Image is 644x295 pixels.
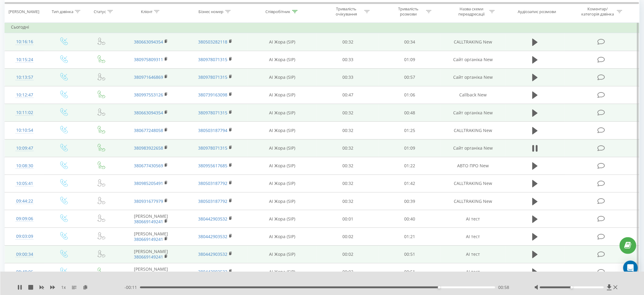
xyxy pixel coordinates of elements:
[379,51,441,68] td: 01:09
[498,284,509,290] span: 00:58
[247,104,317,122] td: АІ Жора (SIP)
[124,284,140,290] span: - 00:11
[11,160,38,172] div: 10:08:30
[198,269,228,275] a: 380442903532
[441,86,506,104] td: Callback New
[441,245,506,263] td: AI тест
[247,245,317,263] td: АІ Жора (SIP)
[379,157,441,175] td: 01:22
[11,124,38,136] div: 10:10:54
[379,86,441,104] td: 01:06
[11,231,38,242] div: 09:03:09
[247,139,317,157] td: АІ Жора (SIP)
[198,127,228,133] a: 380503187794
[379,228,441,245] td: 01:21
[317,245,379,263] td: 00:02
[119,263,183,281] td: [PERSON_NAME]
[134,74,163,80] a: 380971646869
[11,178,38,189] div: 10:05:41
[317,175,379,192] td: 00:32
[438,286,440,289] div: Accessibility label
[11,71,38,83] div: 10:13:57
[134,145,163,151] a: 380983922658
[134,163,163,168] a: 380677430569
[441,68,506,86] td: Сайт органіка New
[317,104,379,122] td: 00:32
[317,68,379,86] td: 00:33
[247,175,317,192] td: АІ Жора (SIP)
[134,39,163,45] a: 380663094354
[379,139,441,157] td: 01:09
[379,193,441,210] td: 00:39
[199,9,224,14] div: Бізнес номер
[11,54,38,66] div: 10:15:24
[247,86,317,104] td: АІ Жора (SIP)
[317,157,379,175] td: 00:32
[379,245,441,263] td: 00:51
[441,104,506,122] td: Сайт органіка New
[141,9,152,14] div: Клієнт
[198,92,228,98] a: 380739163098
[317,51,379,68] td: 00:33
[198,251,228,257] a: 380442903532
[11,266,38,278] div: 08:48:06
[198,57,228,62] a: 380978071315
[317,139,379,157] td: 00:32
[247,228,317,245] td: АІ Жора (SIP)
[134,236,163,242] a: 380669149241
[441,228,506,245] td: AI тест
[134,57,163,62] a: 380975809311
[441,157,506,175] td: АВТО ПРО New
[317,228,379,245] td: 00:02
[441,175,506,192] td: CALLTRAKING New
[247,122,317,139] td: АІ Жора (SIP)
[317,210,379,228] td: 00:01
[9,9,39,14] div: [PERSON_NAME]
[379,122,441,139] td: 01:25
[247,51,317,68] td: АІ Жора (SIP)
[518,9,556,14] div: Аудіозапис розмови
[441,139,506,157] td: Сайт органіка New
[247,210,317,228] td: АІ Жора (SIP)
[247,33,317,51] td: АІ Жора (SIP)
[198,110,228,116] a: 380978071315
[379,175,441,192] td: 01:42
[134,127,163,133] a: 380677248058
[455,6,488,17] div: Назва схеми переадресації
[580,6,615,17] div: Коментар/категорія дзвінка
[61,284,66,290] span: 1 x
[198,180,228,186] a: 380503187792
[119,245,183,263] td: [PERSON_NAME]
[11,142,38,154] div: 10:09:47
[11,195,38,207] div: 09:44:22
[11,107,38,119] div: 10:11:02
[441,122,506,139] td: CALLTRAKING New
[379,263,441,281] td: 00:51
[571,286,573,289] div: Accessibility label
[317,122,379,139] td: 00:32
[317,193,379,210] td: 00:32
[134,110,163,116] a: 380663094354
[317,86,379,104] td: 00:47
[94,9,106,14] div: Статус
[317,263,379,281] td: 00:02
[198,145,228,151] a: 380978071315
[198,74,228,80] a: 380978071315
[5,21,639,33] td: Сьогодні
[119,228,183,245] td: [PERSON_NAME]
[379,68,441,86] td: 00:57
[441,263,506,281] td: AI тест
[266,9,291,14] div: Співробітник
[198,234,228,239] a: 380442903532
[379,104,441,122] td: 00:48
[441,210,506,228] td: AI тест
[134,254,163,260] a: 380669149241
[247,263,317,281] td: АІ Жора (SIP)
[247,157,317,175] td: АІ Жора (SIP)
[134,219,163,224] a: 380669149241
[11,36,38,48] div: 10:16:16
[198,198,228,204] a: 380503187792
[623,261,638,275] div: Open Intercom Messenger
[441,51,506,68] td: Сайт органіка New
[134,198,163,204] a: 380931677979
